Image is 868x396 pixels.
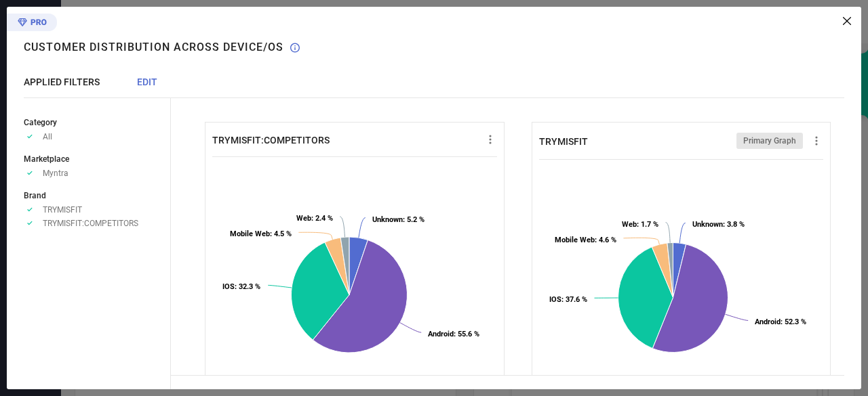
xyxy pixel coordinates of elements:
span: TRYMISFIT:COMPETITORS [212,135,330,146]
text: : 1.7 % [622,220,658,229]
span: EDIT [137,76,157,87]
span: Category [24,118,57,127]
span: APPLIED FILTERS [24,76,100,87]
span: Marketplace [24,154,69,164]
text: : 32.3 % [222,282,260,291]
span: TRYMISFIT:COMPETITORS [43,219,138,228]
tspan: Unknown [692,220,723,229]
h1: Customer Distribution Across Device/OS [24,41,283,53]
span: Myntra [43,169,68,178]
text: : 4.5 % [230,229,292,238]
tspan: Android [755,317,781,326]
span: All [43,132,52,141]
text: : 52.3 % [755,317,806,326]
tspan: IOS [222,282,235,291]
text: : 2.4 % [296,214,333,223]
text: : 3.8 % [692,220,745,229]
text: : 55.6 % [428,330,479,338]
tspan: Web [296,214,311,223]
text: : 4.6 % [555,236,616,244]
span: Primary Graph [743,136,796,146]
tspan: Mobile Web [555,236,595,244]
span: TRYMISFIT [539,136,588,147]
text: : 37.6 % [549,295,587,304]
span: TRYMISFIT [43,205,82,215]
tspan: Web [622,220,637,229]
tspan: Mobile Web [230,229,270,238]
tspan: Android [428,330,454,338]
tspan: IOS [549,295,561,304]
span: Brand [24,191,46,200]
text: : 5.2 % [372,215,425,224]
div: Premium [7,14,57,34]
tspan: Unknown [372,215,403,224]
